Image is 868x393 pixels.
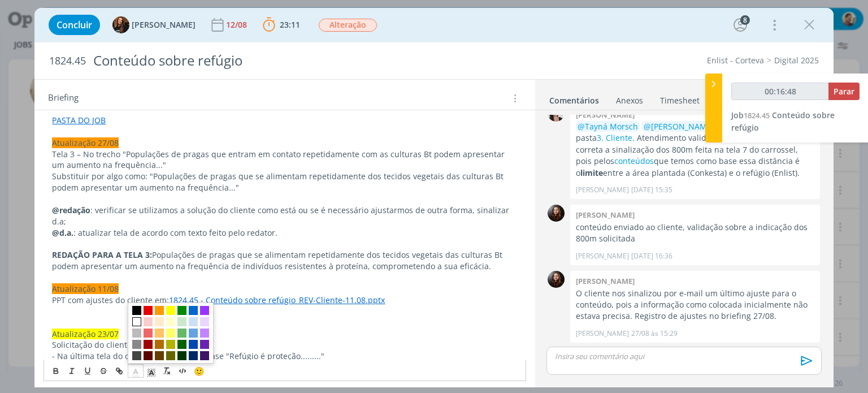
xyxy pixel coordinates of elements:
[132,21,196,29] span: [PERSON_NAME]
[128,364,144,378] span: Cor do Texto
[88,47,493,75] div: Conteúdo sobre refúgio
[576,329,629,339] p: [PERSON_NAME]
[576,276,635,286] b: [PERSON_NAME]
[52,329,119,339] span: Atualização 23/07
[659,90,700,106] a: Timesheet
[744,110,770,120] span: 1824.45
[280,19,300,30] span: 23:11
[52,249,517,272] p: Populações de pragas que se alimentam repetidamente dos tecidos vegetais das culturas Bt podem ap...
[576,222,814,245] p: conteúdo enviado ao cliente, validação sobre a indicação dos 800m solicitada
[48,91,79,106] span: Briefing
[57,20,92,29] span: Concluir
[731,110,835,133] span: Conteúdo sobre refúgio
[576,121,814,179] p: conteúdos revisados na pasta . Atendimento validar com o cliente se está correta a sinalização do...
[319,19,377,32] span: Alteração
[740,15,750,25] div: 8
[578,121,638,132] span: @Tayná Morsch
[707,55,764,66] a: Enlist - Corteva
[580,167,603,178] strong: limite
[731,110,835,133] a: Job1824.45Conteúdo sobre refúgio
[226,21,249,29] div: 12/08
[169,295,385,305] a: 1824.45 - Conteúdo sobre refúgio_REV-Cliente-11.08.pptx
[834,86,854,97] span: Parar
[597,132,632,143] a: 3. Cliente
[191,364,207,378] button: 🙂
[774,55,819,66] a: Digital 2025
[49,55,86,67] span: 1824.45
[52,295,517,306] p: PPT com ajustes do cliente em:
[576,251,629,261] p: [PERSON_NAME]
[194,365,205,377] span: 🙂
[52,351,517,362] p: - Na última tela do carrossel, remover a frase "Refúgio é proteção........."
[52,227,517,239] p: : atualizar tela de acordo com texto feito pelo redator.
[34,8,833,387] div: dialog
[616,95,643,106] div: Anexos
[52,171,506,193] span: Substituir por algo como: "Populações de pragas que se alimentam repetidamente dos tecidos vegeta...
[644,121,714,132] span: @[PERSON_NAME]
[548,271,565,288] img: E
[49,15,100,35] button: Concluir
[52,283,119,294] span: Atualização 11/08
[52,205,90,215] strong: @redação
[614,156,654,166] a: conteúdos
[52,137,119,148] span: Atualização 27/08
[631,185,672,195] span: [DATE] 15:35
[631,251,672,261] span: [DATE] 16:36
[52,249,152,260] strong: REDAÇÃO PARA A TELA 3:
[260,16,303,34] button: 23:11
[576,288,814,322] p: O cliente nos sinalizou por e-mail um último ajuste para o conteúdo, pois a informação como coloc...
[576,185,629,195] p: [PERSON_NAME]
[112,16,196,33] button: T[PERSON_NAME]
[828,83,860,100] button: Parar
[548,205,565,222] img: E
[631,329,678,339] span: 27/08 às 15:29
[576,210,635,220] b: [PERSON_NAME]
[52,149,507,171] span: Tela 3 – No trecho "Populações de pragas que entram em contato repetidamente com as culturas Bt p...
[52,205,517,227] p: : verificar se utilizamos a solução do cliente como está ou se é necessário ajustarmos de outra f...
[52,115,106,126] a: PASTA DO JOB
[549,90,600,106] a: Comentários
[576,110,635,120] b: [PERSON_NAME]
[112,16,129,33] img: T
[731,16,749,34] button: 8
[52,227,73,238] strong: @d.a.
[318,18,377,32] button: Alteração
[144,364,159,378] span: Cor de Fundo
[52,339,517,351] p: Solicitação do cliente:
